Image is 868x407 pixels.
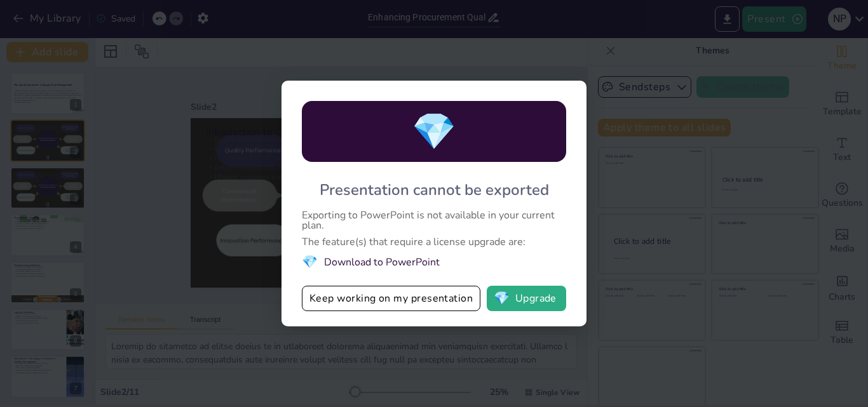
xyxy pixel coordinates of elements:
span: diamond [302,253,318,270]
button: diamondUpgrade [487,286,566,311]
div: Presentation cannot be exported [320,180,549,200]
div: The feature(s) that require a license upgrade are: [302,237,566,247]
button: Keep working on my presentation [302,286,480,311]
div: Exporting to PowerPoint is not available in your current plan. [302,210,566,230]
li: Download to PowerPoint [302,253,566,270]
span: diamond [494,292,510,305]
span: diamond [412,107,456,156]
